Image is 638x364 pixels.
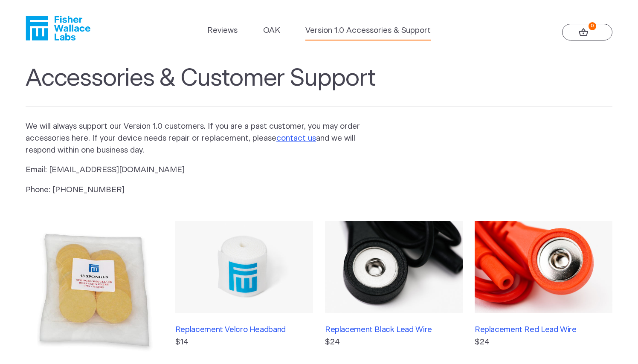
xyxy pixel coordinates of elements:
[26,221,163,359] img: Extra Fisher Wallace Sponges (48 pack)
[175,325,313,335] h3: Replacement Velcro Headband
[475,325,612,335] h3: Replacement Red Lead Wire
[26,16,90,40] a: Fisher Wallace
[325,221,463,313] img: Replacement Black Lead Wire
[175,221,313,313] img: Replacement Velcro Headband
[475,336,612,348] p: $24
[325,325,463,335] h3: Replacement Black Lead Wire
[325,336,463,348] p: $24
[263,25,280,37] a: OAK
[26,64,612,107] h1: Accessories & Customer Support
[26,121,374,156] p: We will always support our Version 1.0 customers. If you are a past customer, you may order acces...
[26,184,374,196] p: Phone: [PHONE_NUMBER]
[589,22,597,30] strong: 0
[26,164,374,176] p: Email: [EMAIL_ADDRESS][DOMAIN_NAME]
[305,25,431,37] a: Version 1.0 Accessories & Support
[475,221,612,313] img: Replacement Red Lead Wire
[276,134,316,142] a: contact us
[207,25,238,37] a: Reviews
[175,336,313,348] p: $14
[562,24,612,41] a: 0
